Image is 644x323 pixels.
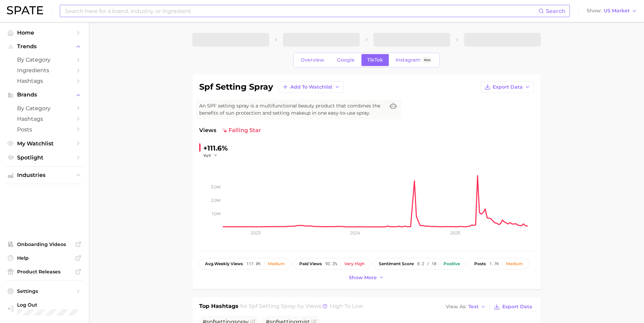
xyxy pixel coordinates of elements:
span: by Category [17,105,72,112]
tspan: 2023 [250,230,260,235]
a: Log out. Currently logged in with e-mail unhokang@lghnh.com. [5,300,83,318]
span: by Category [17,56,72,63]
span: View As [446,305,466,309]
tspan: 2024 [350,230,360,235]
span: Posts [17,126,72,133]
span: weekly views [205,261,243,266]
span: Help [17,255,72,261]
a: Home [5,27,83,38]
span: Hashtags [17,116,72,122]
span: high to low [330,303,363,309]
a: by Category [5,54,83,65]
span: Export Data [502,304,532,310]
input: Search here for a brand, industry, or ingredient [64,5,538,17]
a: Settings [5,286,83,296]
button: Brands [5,90,83,100]
a: Ingredients [5,65,83,76]
span: Log Out [17,302,78,308]
span: Export Data [493,84,523,90]
button: Trends [5,41,83,52]
button: Export Data [492,302,534,312]
span: My Watchlist [17,140,72,147]
div: Medium [506,261,523,266]
button: Industries [5,170,83,180]
span: Hashtags [17,78,72,84]
a: Onboarding Videos [5,239,83,249]
a: Product Releases [5,267,83,277]
button: View AsText [444,302,488,311]
button: ShowUS Market [585,7,639,15]
span: Overview [301,57,324,63]
span: Settings [17,288,72,294]
span: Show [587,9,602,13]
span: Home [17,29,72,36]
span: 93.3% [325,261,337,266]
div: +111.6% [203,143,228,154]
tspan: 2.0m [211,198,220,203]
span: YoY [203,153,211,158]
tspan: 3.0m [211,184,220,190]
tspan: 1.0m [212,211,220,216]
span: TikTok [367,57,383,63]
button: YoY [203,153,218,158]
span: Instagram [396,57,421,63]
span: Google [337,57,355,63]
span: Product Releases [17,269,72,275]
h2: for by Views [240,302,363,312]
a: by Category [5,103,83,114]
span: Search [546,8,565,14]
a: Posts [5,124,83,135]
span: Add to Watchlist [290,84,332,90]
span: US Market [604,9,630,13]
h1: spf setting spray [199,83,273,91]
abbr: average [205,261,214,266]
button: posts1.7kMedium [468,258,529,270]
a: Overview [295,54,330,66]
h1: Top Hashtags [199,302,238,312]
a: Hashtags [5,114,83,124]
img: SPATE [7,6,43,14]
span: falling star [222,126,261,134]
button: Add to Watchlist [278,81,344,93]
span: Text [468,305,479,309]
span: Industries [17,172,72,178]
img: falling star [222,128,227,133]
span: 1.7k [489,261,499,266]
span: 117.0k [246,261,261,266]
a: My Watchlist [5,138,83,149]
a: Spotlight [5,152,83,163]
span: An SPF setting spray is a multifunctional beauty product that combines the benefits of sun protec... [199,102,385,117]
span: Spotlight [17,154,72,161]
span: sentiment score [379,261,414,266]
span: Trends [17,43,72,50]
div: Positive [443,261,460,266]
div: Medium [268,261,285,266]
button: avg.weekly views117.0kMedium [199,258,291,270]
button: Export Data [481,81,534,93]
a: InstagramBeta [390,54,438,66]
span: Views [199,126,216,134]
span: Ingredients [17,67,72,74]
span: Beta [424,57,430,63]
div: Very high [344,261,365,266]
button: Show more [347,273,386,282]
a: Hashtags [5,76,83,86]
button: sentiment score8.2 / 10Positive [373,258,466,270]
a: Google [331,54,360,66]
span: Brands [17,92,72,98]
a: TikTok [361,54,389,66]
tspan: 2025 [450,230,460,235]
span: Onboarding Videos [17,241,72,247]
span: posts [474,261,486,266]
span: paid views [299,261,322,266]
span: Show more [349,275,377,281]
button: paid views93.3%Very high [293,258,370,270]
a: Help [5,253,83,263]
span: 8.2 / 10 [417,261,436,266]
span: spf setting spray [249,303,296,309]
